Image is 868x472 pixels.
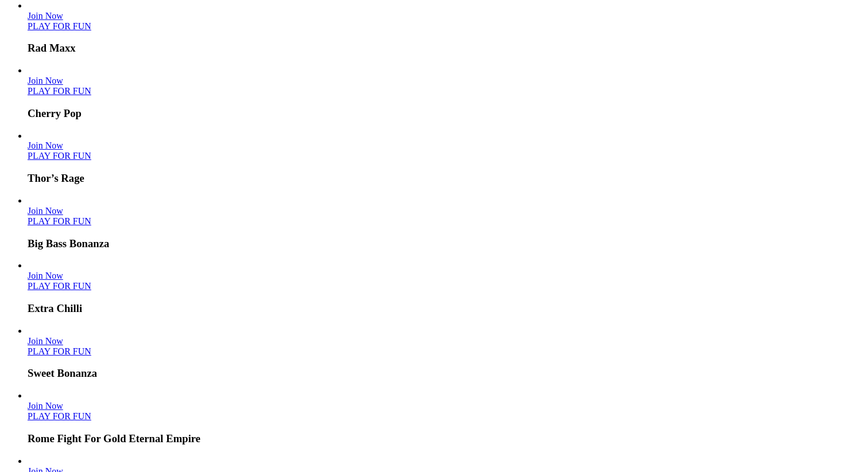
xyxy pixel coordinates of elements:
[28,281,91,291] a: Extra Chilli
[28,1,863,55] article: Rad Maxx
[28,107,863,120] h3: Cherry Pop
[28,336,63,346] span: Join Now
[28,432,863,445] h3: Rome Fight For Gold Eternal Empire
[28,391,863,445] article: Rome Fight For Gold Eternal Empire
[28,151,91,161] a: Thor’s Rage
[28,42,863,54] h3: Rad Maxx
[28,206,63,216] a: Big Bass Bonanza
[28,271,63,280] span: Join Now
[28,260,863,315] article: Extra Chilli
[28,346,91,356] a: Sweet Bonanza
[28,401,63,411] span: Join Now
[28,326,863,380] article: Sweet Bonanza
[28,336,63,346] a: Sweet Bonanza
[28,86,91,96] a: Cherry Pop
[28,302,863,315] h3: Extra Chilli
[28,216,91,226] a: Big Bass Bonanza
[28,141,63,150] span: Join Now
[28,11,63,21] a: Rad Maxx
[28,206,63,216] span: Join Now
[28,196,863,250] article: Big Bass Bonanza
[28,411,91,421] a: Rome Fight For Gold Eternal Empire
[28,65,863,120] article: Cherry Pop
[28,11,63,21] span: Join Now
[28,401,63,411] a: Rome Fight For Gold Eternal Empire
[28,367,863,380] h3: Sweet Bonanza
[28,130,863,185] article: Thor’s Rage
[28,141,63,150] a: Thor’s Rage
[28,76,63,85] a: Cherry Pop
[28,21,91,31] a: Rad Maxx
[28,237,863,250] h3: Big Bass Bonanza
[28,76,63,85] span: Join Now
[28,271,63,280] a: Extra Chilli
[28,172,863,185] h3: Thor’s Rage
